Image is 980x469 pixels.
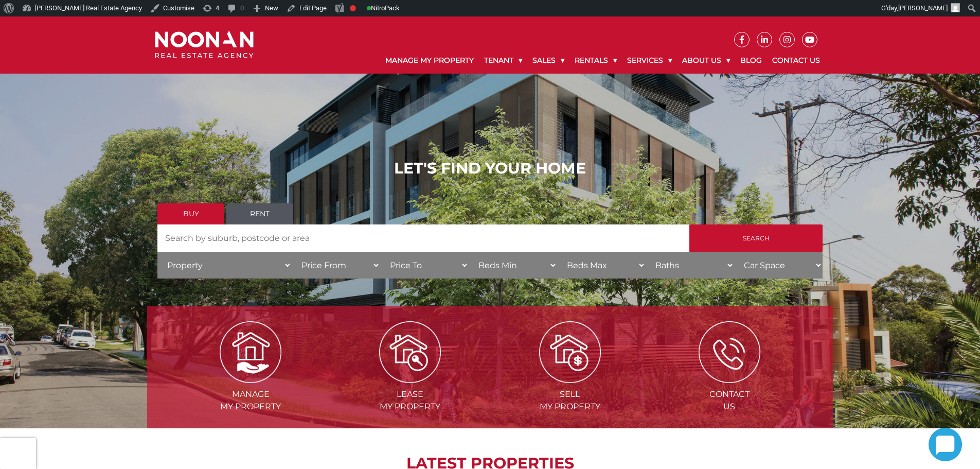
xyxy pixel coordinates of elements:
[699,321,760,383] img: ICONS
[651,388,808,413] span: Contact Us
[689,224,823,252] input: Search
[539,321,601,383] img: Sell my property
[172,388,329,413] span: Manage my Property
[569,47,622,74] a: Rentals
[157,224,689,252] input: Search by suburb, postcode or area
[491,388,649,413] span: Sell my Property
[479,47,527,74] a: Tenant
[651,346,808,411] a: ContactUs
[527,47,569,74] a: Sales
[677,47,735,74] a: About Us
[379,321,441,383] img: Lease my property
[380,47,479,74] a: Manage My Property
[157,203,224,224] a: Buy
[331,388,489,413] span: Lease my Property
[157,159,823,178] h1: LET'S FIND YOUR HOME
[350,5,356,11] div: Focus keyphrase not set
[220,321,281,383] img: Manage my Property
[331,346,489,411] a: Leasemy Property
[226,203,293,224] a: Rent
[155,31,254,59] img: Noonan Real Estate Agency
[622,47,677,74] a: Services
[735,47,767,74] a: Blog
[898,4,948,12] span: [PERSON_NAME]
[491,346,649,411] a: Sellmy Property
[172,346,329,411] a: Managemy Property
[767,47,825,74] a: Contact Us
